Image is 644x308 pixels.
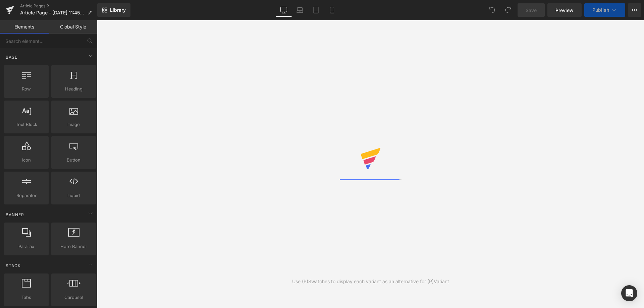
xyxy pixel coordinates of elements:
span: Image [53,121,94,128]
button: Redo [501,3,515,17]
span: Publish [592,7,609,13]
button: Publish [584,3,625,17]
a: Preview [547,3,582,17]
button: More [628,3,641,17]
a: Global Style [49,20,97,34]
button: Undo [485,3,499,17]
span: Heading [53,85,94,93]
span: Stack [5,262,21,269]
a: New Library [97,3,130,17]
span: Save [526,7,537,14]
a: Article Pages [20,3,97,9]
span: Button [53,157,94,164]
a: Laptop [292,3,308,17]
a: Tablet [308,3,324,17]
div: Open Intercom Messenger [621,285,637,301]
span: Separator [6,192,47,199]
span: Text Block [6,121,47,128]
span: Article Page - [DATE] 11:45:34 [20,10,85,15]
span: Row [6,85,47,93]
span: Preview [555,7,574,14]
span: Library [110,7,126,13]
span: Parallax [6,243,47,250]
span: Carousel [53,294,94,301]
a: Mobile [324,3,340,17]
span: Icon [6,157,47,164]
span: Liquid [53,192,94,199]
span: Base [5,54,18,60]
span: Banner [5,211,25,218]
span: Tabs [6,294,47,301]
div: Use (P)Swatches to display each variant as an alternative for (P)Variant [292,278,449,285]
a: Desktop [276,3,292,17]
span: Hero Banner [53,243,94,250]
